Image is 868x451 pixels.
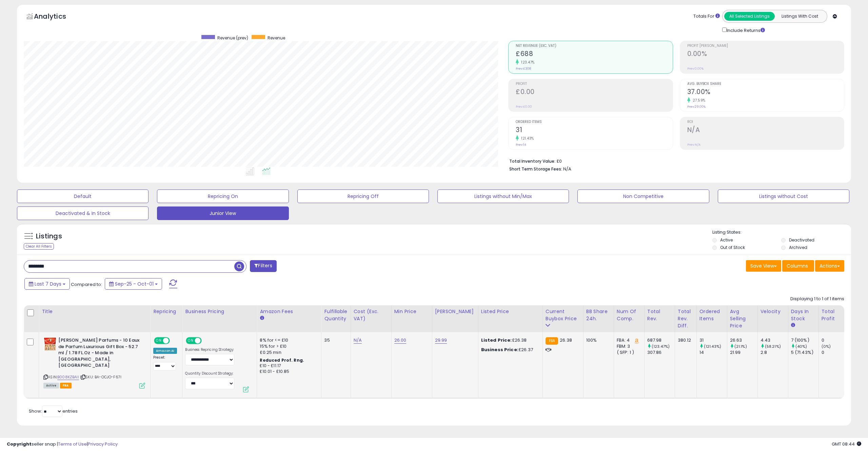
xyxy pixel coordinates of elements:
[36,232,62,241] h5: Listings
[563,166,571,172] span: N/A
[7,441,32,447] strong: Copyright
[617,349,639,356] div: ( SFP: 1 )
[201,338,212,344] span: OFF
[577,190,709,203] button: Non Competitive
[795,344,807,349] small: (40%)
[29,408,78,414] span: Show: entries
[678,337,691,343] div: 380.12
[24,243,54,250] div: Clear All Filters
[153,308,179,315] div: Repricing
[782,260,814,272] button: Columns
[509,157,839,165] li: £0
[687,88,844,97] h2: 37.00%
[690,98,706,103] small: 27.59%
[43,337,145,387] div: ASIN:
[57,374,79,380] a: B008KZBAII
[516,105,532,109] small: Prev: £0.00
[43,337,57,351] img: 51h8KZxZYYL._SL40_.jpg
[88,441,118,447] a: Privacy Policy
[519,60,535,65] small: 123.47%
[260,337,316,343] div: 8% for <= £10
[509,166,562,172] b: Short Term Storage Fees:
[34,12,79,23] h5: Analytics
[791,308,816,322] div: Days In Stock
[687,44,844,48] span: Profit [PERSON_NAME]
[260,357,304,363] b: Reduced Prof. Rng.
[17,206,149,220] button: Deactivated & In Stock
[509,158,555,164] b: Total Inventory Value:
[324,337,345,343] div: 35
[832,441,861,447] span: 2025-10-10 08:44 GMT
[516,126,672,135] h2: 31
[815,260,844,272] button: Actions
[24,278,70,290] button: Last 7 Days
[734,344,747,349] small: (21.1%)
[260,343,316,349] div: 15% for > £10
[153,348,177,354] div: Amazon AI
[765,344,781,349] small: (58.21%)
[718,190,849,203] button: Listings without Cost
[791,349,818,356] div: 5 (71.43%)
[730,308,755,329] div: Avg Selling Price
[822,337,849,343] div: 0
[774,12,825,21] button: Listings With Cost
[516,67,531,71] small: Prev: £308
[652,344,670,349] small: (123.47%)
[185,371,234,376] label: Quantity Discount Strategy:
[260,315,264,321] small: Amazon Fees.
[187,338,195,344] span: ON
[647,337,675,343] div: 687.98
[115,281,154,287] span: Sep-25 - Oct-01
[822,349,849,356] div: 0
[761,349,788,356] div: 2.8
[647,308,672,322] div: Total Rev.
[217,35,248,41] span: Revenue (prev)
[260,308,318,315] div: Amazon Fees
[647,349,675,356] div: 307.86
[437,190,569,203] button: Listings without Min/Max
[169,338,180,344] span: OFF
[435,308,475,315] div: [PERSON_NAME]
[761,308,785,315] div: Velocity
[704,344,721,349] small: (121.43%)
[394,337,407,344] a: 26.00
[7,441,118,448] div: seller snap | |
[687,50,844,59] h2: 0.00%
[546,337,558,345] small: FBA
[678,308,694,329] div: Total Rev. Diff.
[617,308,642,322] div: Num of Comp.
[699,349,727,356] div: 14
[35,281,61,287] span: Last 7 Days
[560,337,572,343] span: 26.38
[617,337,639,343] div: FBA: 4
[324,308,348,322] div: Fulfillable Quantity
[687,126,844,135] h2: N/A
[481,347,537,353] div: £26.37
[787,263,808,269] span: Columns
[58,441,87,447] a: Terms of Use
[717,26,773,34] div: Include Returns
[516,82,672,86] span: Profit
[586,308,611,322] div: BB Share 24h.
[71,281,102,288] span: Compared to:
[157,206,289,220] button: Junior View
[730,337,757,343] div: 26.63
[720,245,745,250] label: Out of Stock
[155,338,163,344] span: ON
[699,337,727,343] div: 31
[687,82,844,86] span: Avg. Buybox Share
[157,190,289,203] button: Repricing On
[17,190,149,203] button: Default
[516,44,672,48] span: Net Revenue (Exc. VAT)
[481,308,540,315] div: Listed Price
[699,308,724,322] div: Ordered Items
[260,369,316,375] div: £10.01 - £10.85
[354,308,389,322] div: Cost (Exc. VAT)
[354,337,362,344] a: N/A
[42,308,147,315] div: Title
[617,343,639,349] div: FBM: 3
[789,237,814,243] label: Deactivated
[260,349,316,356] div: £0.25 min
[730,349,757,356] div: 21.99
[481,337,512,343] b: Listed Price:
